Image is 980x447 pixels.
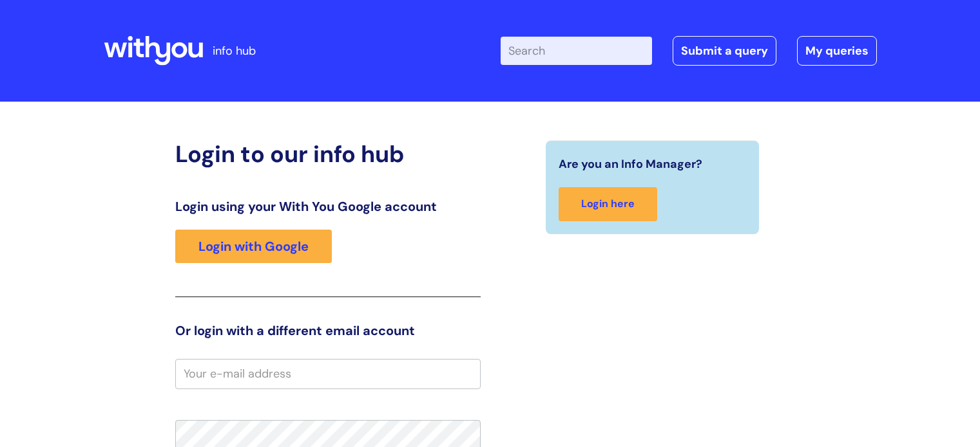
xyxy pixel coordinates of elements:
[501,37,652,65] input: Search
[213,41,256,61] p: info hub
[673,36,776,66] a: Submit a query
[175,359,481,388] input: Your e-mail address
[175,230,332,263] a: Login with Google
[175,323,481,338] h3: Or login with a different email account
[175,140,481,168] h2: Login to our info hub
[175,199,481,214] h3: Login using your With You Google account
[559,154,702,174] span: Are you an Info Manager?
[797,36,877,66] a: My queries
[559,187,657,221] a: Login here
